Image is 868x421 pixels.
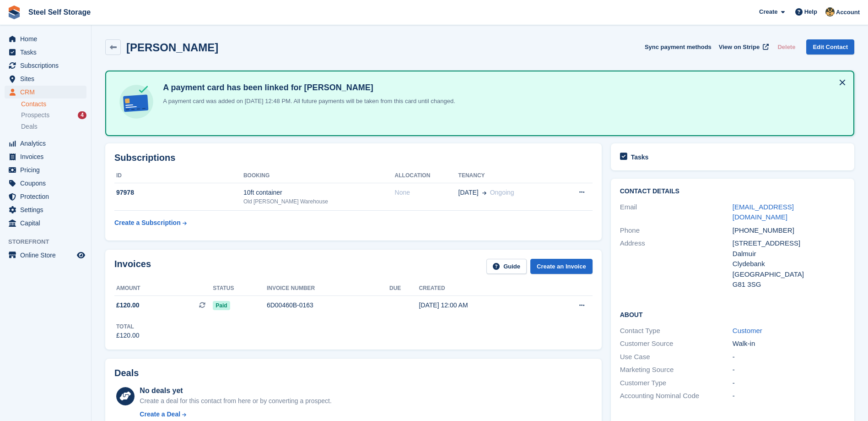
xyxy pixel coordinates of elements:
[620,225,733,236] div: Phone
[733,339,845,349] div: Walk-in
[140,410,180,419] div: Create a Deal
[20,72,75,85] span: Sites
[114,188,243,197] div: 97978
[419,301,544,310] div: [DATE] 12:00 AM
[20,137,75,150] span: Analytics
[267,301,389,310] div: 6D00460B-0163
[114,281,213,296] th: Amount
[5,177,86,190] a: menu
[806,39,854,55] a: Edit Contact
[5,203,86,216] a: menu
[458,169,558,183] th: Tenancy
[733,365,845,375] div: -
[620,352,733,362] div: Use Case
[20,217,75,230] span: Capital
[5,86,86,98] a: menu
[20,86,75,98] span: CRM
[620,378,733,388] div: Customer Type
[116,331,140,340] div: £120.00
[5,59,86,72] a: menu
[20,164,75,176] span: Pricing
[5,72,86,85] a: menu
[116,323,140,331] div: Total
[759,7,777,16] span: Create
[114,218,181,228] div: Create a Subscription
[733,269,845,280] div: [GEOGRAPHIC_DATA]
[20,177,75,190] span: Coupons
[719,43,760,52] span: View on Stripe
[5,46,86,59] a: menu
[21,122,86,131] a: Deals
[395,188,458,197] div: None
[389,281,419,296] th: Due
[733,203,794,221] a: [EMAIL_ADDRESS][DOMAIN_NAME]
[21,111,49,120] span: Prospects
[620,310,845,319] h2: About
[126,41,218,54] h2: [PERSON_NAME]
[114,169,243,183] th: ID
[486,259,527,274] a: Guide
[631,153,649,161] h2: Tasks
[825,7,835,16] img: James Steel
[5,33,86,45] a: menu
[733,225,845,236] div: [PHONE_NUMBER]
[733,352,845,362] div: -
[267,281,389,296] th: Invoice number
[20,249,75,262] span: Online Store
[159,97,455,106] p: A payment card was added on [DATE] 12:48 PM. All future payments will be taken from this card unt...
[733,238,845,249] div: [STREET_ADDRESS]
[243,197,395,206] div: Old [PERSON_NAME] Warehouse
[5,137,86,150] a: menu
[620,339,733,349] div: Customer Source
[21,110,86,120] a: Prospects 4
[7,5,21,19] img: stora-icon-8386f47178a22dfd0bd8f6a31ec36ba5ce8667c1dd55bd0f319d3a0aa187defe.svg
[620,202,733,223] div: Email
[733,391,845,401] div: -
[140,410,331,419] a: Create a Deal
[20,59,75,72] span: Subscriptions
[114,368,139,378] h2: Deals
[114,153,593,163] h2: Subscriptions
[21,122,38,131] span: Deals
[140,385,331,396] div: No deals yet
[774,39,799,55] button: Delete
[140,396,331,406] div: Create a deal for this contact from here or by converting a prospect.
[20,203,75,216] span: Settings
[620,238,733,290] div: Address
[395,169,458,183] th: Allocation
[243,188,395,197] div: 10ft container
[836,8,860,17] span: Account
[117,82,156,121] img: card-linked-ebf98d0992dc2aeb22e95c0e3c79077019eb2392cfd83c6a337811c24bc77127.svg
[116,301,140,310] span: £120.00
[5,164,86,176] a: menu
[5,249,86,262] a: menu
[733,327,762,334] a: Customer
[20,46,75,59] span: Tasks
[78,111,86,119] div: 4
[458,188,479,197] span: [DATE]
[20,190,75,203] span: Protection
[114,259,151,274] h2: Invoices
[5,190,86,203] a: menu
[733,279,845,290] div: G81 3SG
[733,249,845,259] div: Dalmuir
[5,150,86,163] a: menu
[419,281,544,296] th: Created
[715,39,771,55] a: View on Stripe
[530,259,593,274] a: Create an Invoice
[645,39,712,55] button: Sync payment methods
[159,82,455,93] h4: A payment card has been linked for [PERSON_NAME]
[5,217,86,230] a: menu
[733,259,845,269] div: Clydebank
[213,301,230,310] span: Paid
[620,365,733,375] div: Marketing Source
[733,378,845,388] div: -
[620,326,733,336] div: Contact Type
[114,214,187,231] a: Create a Subscription
[804,7,817,16] span: Help
[490,189,514,196] span: Ongoing
[8,237,91,246] span: Storefront
[75,250,86,261] a: Preview store
[21,100,86,109] a: Contacts
[620,391,733,401] div: Accounting Nominal Code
